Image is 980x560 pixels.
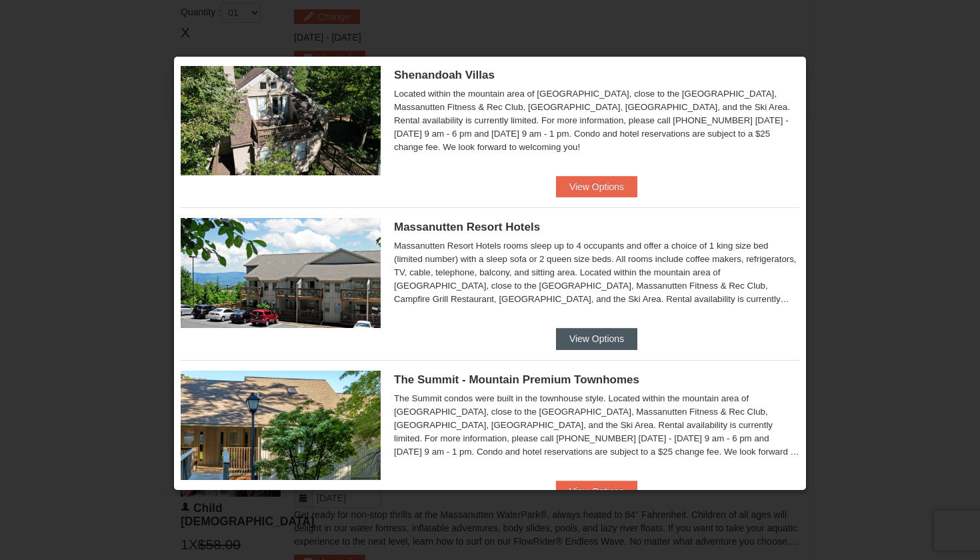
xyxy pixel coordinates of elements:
[394,221,540,233] span: Massanutten Resort Hotels
[181,218,381,327] img: 19219026-1-e3b4ac8e.jpg
[394,87,799,154] div: Located within the mountain area of [GEOGRAPHIC_DATA], close to the [GEOGRAPHIC_DATA], Massanutte...
[556,481,637,502] button: View Options
[394,239,799,306] div: Massanutten Resort Hotels rooms sleep up to 4 occupants and offer a choice of 1 king size bed (li...
[556,176,637,197] button: View Options
[394,373,639,386] span: The Summit - Mountain Premium Townhomes
[556,328,637,349] button: View Options
[181,371,381,480] img: 19219034-1-0eee7e00.jpg
[394,69,495,81] span: Shenandoah Villas
[181,66,381,175] img: 19219019-2-e70bf45f.jpg
[394,392,799,459] div: The Summit condos were built in the townhouse style. Located within the mountain area of [GEOGRAP...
